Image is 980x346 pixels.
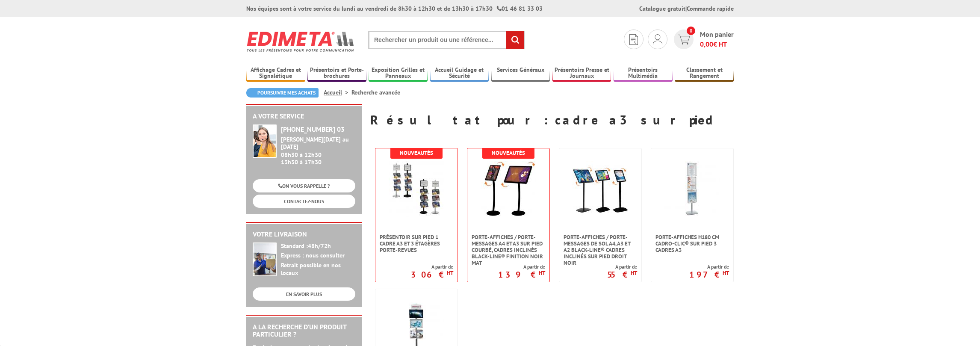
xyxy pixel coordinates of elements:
[555,111,715,128] span: cadre a3 sur pied
[253,195,355,208] a: CONTACTEZ-NOUS
[573,161,628,217] img: Porte-affiches / Porte-messages de sol A4, A3 et A2 Black-Line® cadres inclinés sur Pied Droit Noir
[324,89,351,96] a: Accueil
[246,88,319,98] a: Poursuivre mes achats
[700,40,713,48] span: 0,00
[664,161,720,217] img: Porte-affiches H180 cm Cadro-Clic® sur pied 3 cadres A3
[559,234,641,266] a: Porte-affiches / Porte-messages de sol A4, A3 et A2 Black-Line® cadres inclinés sur Pied Droit Noir
[281,125,345,133] strong: [PHONE_NUMBER] 03
[687,5,734,12] a: Commande rapide
[368,31,525,49] input: Rechercher un produit ou une référence...
[351,88,400,97] li: Recherche avancée
[308,242,331,250] strong: 48h/72h
[472,234,545,266] span: Porte-affiches / Porte-messages A4 et A3 sur pied courbé, cadres inclinés Black-Line® finition no...
[629,34,638,45] img: devis rapide
[411,272,453,277] p: 306 €
[497,5,543,12] strong: 01 46 81 33 03
[687,27,695,35] span: 0
[447,269,453,277] sup: HT
[675,66,734,80] a: Classement et Rangement
[253,231,355,238] h2: Votre livraison
[246,4,543,13] div: Nos équipes sont à votre service du lundi au vendredi de 8h30 à 12h30 et de 13h30 à 17h30
[689,263,729,270] span: A partir de
[678,35,690,44] img: devis rapide
[700,39,734,49] span: € HT
[639,5,685,12] a: Catalogue gratuit
[246,66,305,80] a: Affichage Cadres et Signalétique
[651,234,733,253] a: Porte-affiches H180 cm Cadro-Clic® sur pied 3 cadres A3
[723,269,729,277] sup: HT
[492,149,525,157] b: Nouveautés
[281,136,355,151] div: [PERSON_NAME][DATE] au [DATE]
[614,66,673,80] a: Présentoirs Multimédia
[400,149,433,157] b: Nouveautés
[281,242,355,250] div: Standard :
[672,30,734,49] a: devis rapide 0 Mon panier 0,00€ HT
[389,161,444,217] img: Présentoir sur pied 1 cadre A3 et 3 étagères porte-revues
[253,124,277,158] img: widget-service.jpg
[653,34,662,44] img: devis rapide
[689,272,729,277] p: 197 €
[281,262,355,277] div: Retrait possible en nos locaux
[491,66,550,80] a: Services Généraux
[467,234,549,266] a: Porte-affiches / Porte-messages A4 et A3 sur pied courbé, cadres inclinés Black-Line® finition no...
[380,234,453,253] span: Présentoir sur pied 1 cadre A3 et 3 étagères porte-revues
[253,179,355,192] a: ON VOUS RAPPELLE ?
[430,66,489,80] a: Accueil Guidage et Sécurité
[369,66,428,80] a: Exposition Grilles et Panneaux
[246,26,355,57] img: Edimeta
[564,234,637,266] span: Porte-affiches / Porte-messages de sol A4, A3 et A2 Black-Line® cadres inclinés sur Pied Droit Noir
[506,31,524,49] input: rechercher
[281,252,355,260] div: Express : nous consulter
[539,269,545,277] sup: HT
[607,263,637,270] span: A partir de
[411,263,453,270] span: A partir de
[253,287,355,301] a: EN SAVOIR PLUS
[700,30,734,49] span: Mon panier
[370,112,734,127] h2: Résultat pour :
[253,242,277,276] img: widget-livraison.jpg
[639,4,734,13] div: |
[498,263,545,270] span: A partir de
[552,66,611,80] a: Présentoirs Presse et Journaux
[253,112,355,120] h2: A votre service
[281,136,355,166] div: 08h30 à 12h30 13h30 à 17h30
[631,269,637,277] sup: HT
[607,272,637,277] p: 55 €
[307,66,366,80] a: Présentoirs et Porte-brochures
[655,234,729,253] span: Porte-affiches H180 cm Cadro-Clic® sur pied 3 cadres A3
[253,323,355,338] h2: A la recherche d'un produit particulier ?
[375,234,458,253] a: Présentoir sur pied 1 cadre A3 et 3 étagères porte-revues
[498,272,545,277] p: 139 €
[481,161,536,217] img: Porte-affiches / Porte-messages A4 et A3 sur pied courbé, cadres inclinés Black-Line® finition no...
